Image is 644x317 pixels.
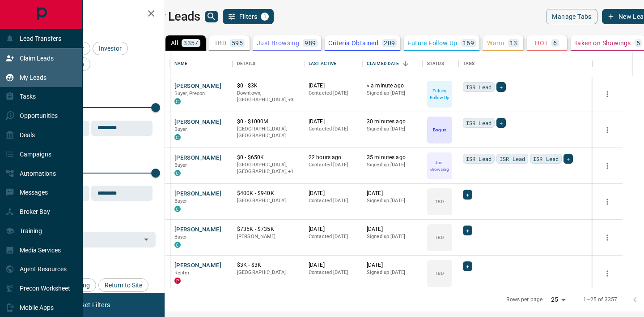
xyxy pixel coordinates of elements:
[601,123,614,137] button: more
[367,51,399,76] div: Claimed Date
[435,198,444,205] p: TBD
[535,40,548,46] p: HOT
[304,51,362,76] div: Last Active
[367,226,418,233] p: [DATE]
[435,270,444,277] p: TBD
[237,190,300,197] p: $400K - $940K
[309,269,358,276] p: Contacted [DATE]
[29,9,156,20] h2: Filters
[309,82,358,90] p: [DATE]
[237,269,300,276] p: [GEOGRAPHIC_DATA]
[171,40,178,46] p: All
[223,9,274,24] button: Filters1
[309,226,358,233] p: [DATE]
[174,234,187,240] span: Buyer
[309,126,358,133] p: Contacted [DATE]
[233,51,304,76] div: Details
[174,126,187,132] span: Buyer
[466,154,491,163] span: ISR Lead
[546,9,597,24] button: Manage Tabs
[466,190,469,199] span: +
[305,40,316,46] p: 989
[601,231,614,244] button: more
[367,190,418,197] p: [DATE]
[601,195,614,208] button: more
[367,82,418,90] p: < a minute ago
[500,154,525,163] span: ISR Lead
[174,118,221,126] button: [PERSON_NAME]
[174,198,187,204] span: Buyer
[174,270,190,276] span: Renter
[463,190,472,200] div: +
[237,51,255,76] div: Details
[237,154,300,161] p: $0 - $650K
[237,261,300,269] p: $3K - $3K
[466,226,469,235] span: +
[174,82,221,91] button: [PERSON_NAME]
[567,154,570,163] span: +
[458,51,593,76] div: Tags
[367,126,418,133] p: Signed up [DATE]
[500,83,503,91] span: +
[174,98,181,104] div: condos.ca
[367,197,418,204] p: Signed up [DATE]
[237,118,300,126] p: $0 - $1000M
[399,57,412,70] button: Sort
[510,40,517,46] p: 13
[174,242,181,248] div: condos.ca
[96,45,125,52] span: Investor
[384,40,395,46] p: 209
[367,161,418,169] p: Signed up [DATE]
[257,40,299,46] p: Just Browsing
[174,91,205,96] span: Buyer, Precon
[174,190,221,198] button: [PERSON_NAME]
[500,118,503,127] span: +
[174,154,221,162] button: [PERSON_NAME]
[174,162,187,168] span: Buyer
[237,126,300,139] p: [GEOGRAPHIC_DATA], [GEOGRAPHIC_DATA]
[362,51,423,76] div: Claimed Date
[563,154,573,164] div: +
[506,296,544,304] p: Rows per page:
[466,83,491,91] span: ISR Lead
[309,90,358,97] p: Contacted [DATE]
[433,126,446,133] p: Bogus
[466,118,491,127] span: ISR Lead
[309,190,358,197] p: [DATE]
[547,293,569,306] div: 25
[93,42,128,55] div: Investor
[232,40,243,46] p: 595
[237,82,300,90] p: $0 - $3K
[367,233,418,240] p: Signed up [DATE]
[174,51,188,76] div: Name
[149,9,200,24] h1: My Leads
[496,118,506,128] div: +
[170,51,233,76] div: Name
[309,154,358,161] p: 22 hours ago
[309,51,336,76] div: Last Active
[583,296,617,304] p: 1–25 of 3357
[309,118,358,126] p: [DATE]
[636,40,640,46] p: 5
[237,233,300,240] p: [PERSON_NAME]
[574,40,631,46] p: Taken on Showings
[98,278,148,292] div: Return to Site
[237,90,300,104] p: North York, Midtown | Central, Toronto
[553,40,557,46] p: 6
[237,197,300,204] p: [GEOGRAPHIC_DATA]
[309,233,358,240] p: Contacted [DATE]
[174,134,181,140] div: condos.ca
[367,269,418,276] p: Signed up [DATE]
[205,11,218,22] button: search button
[237,161,300,175] p: Toronto
[487,40,504,46] p: Warm
[466,262,469,271] span: +
[328,40,378,46] p: Criteria Obtained
[237,226,300,233] p: $735K - $735K
[262,13,268,20] span: 1
[309,197,358,204] p: Contacted [DATE]
[601,159,614,173] button: more
[174,278,181,284] div: property.ca
[367,261,418,269] p: [DATE]
[463,51,475,76] div: Tags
